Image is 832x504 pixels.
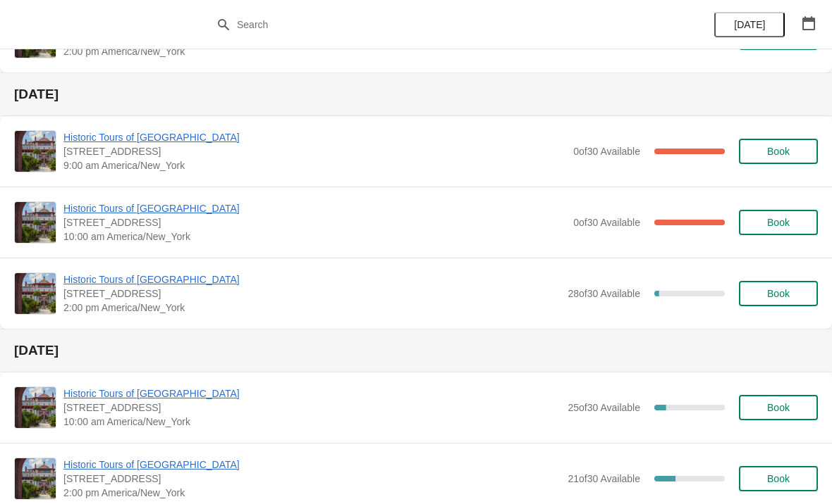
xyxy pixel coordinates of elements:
[767,146,790,157] span: Book
[63,386,561,401] span: Historic Tours of [GEOGRAPHIC_DATA]
[63,44,561,58] span: 2:00 pm America/New_York
[63,130,566,144] span: Historic Tours of [GEOGRAPHIC_DATA]
[767,288,790,299] span: Book
[63,144,566,158] span: [STREET_ADDRESS]
[739,395,818,420] button: Book
[568,473,640,484] span: 21 of 30 Available
[63,301,561,315] span: 2:00 pm America/New_York
[573,146,640,157] span: 0 of 30 Available
[63,486,561,500] span: 2:00 pm America/New_York
[63,458,561,472] span: Historic Tours of [GEOGRAPHIC_DATA]
[573,217,640,228] span: 0 of 30 Available
[63,272,561,286] span: Historic Tours of [GEOGRAPHIC_DATA]
[63,472,561,486] span: [STREET_ADDRESS]
[568,288,640,299] span: 28 of 30 Available
[63,286,561,301] span: [STREET_ADDRESS]
[63,201,566,215] span: Historic Tours of [GEOGRAPHIC_DATA]
[568,402,640,413] span: 25 of 30 Available
[714,12,785,37] button: [DATE]
[739,466,818,491] button: Book
[63,158,566,172] span: 9:00 am America/New_York
[236,12,624,37] input: Search
[63,401,561,415] span: [STREET_ADDRESS]
[15,131,56,172] img: Historic Tours of Flagler College | 74 King Street, St. Augustine, FL, USA | 9:00 am America/New_...
[15,458,56,499] img: Historic Tours of Flagler College | 74 King Street, St. Augustine, FL, USA | 2:00 pm America/New_...
[63,229,566,244] span: 10:00 am America/New_York
[739,281,818,306] button: Book
[14,344,818,358] h2: [DATE]
[767,402,790,413] span: Book
[15,273,56,314] img: Historic Tours of Flagler College | 74 King Street, St. Augustine, FL, USA | 2:00 pm America/New_...
[739,210,818,235] button: Book
[14,87,818,101] h2: [DATE]
[63,215,566,229] span: [STREET_ADDRESS]
[15,387,56,428] img: Historic Tours of Flagler College | 74 King Street, St. Augustine, FL, USA | 10:00 am America/New...
[15,202,56,243] img: Historic Tours of Flagler College | 74 King Street, St. Augustine, FL, USA | 10:00 am America/New...
[739,139,818,164] button: Book
[767,473,790,484] span: Book
[63,415,561,429] span: 10:00 am America/New_York
[734,19,765,30] span: [DATE]
[767,217,790,228] span: Book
